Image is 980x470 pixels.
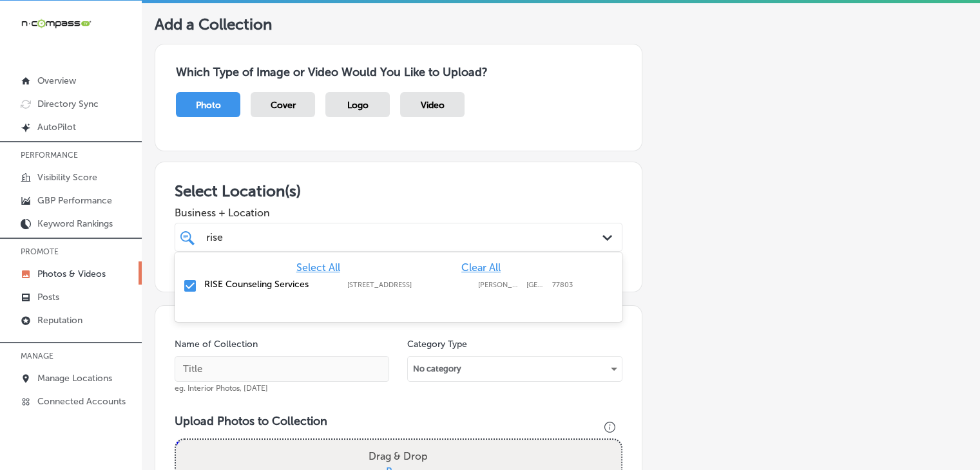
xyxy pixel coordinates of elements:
div: Domain: [DOMAIN_NAME] [34,33,142,44]
p: Reputation [37,315,82,326]
p: Directory Sync [37,99,99,109]
span: eg. Interior Photos, [DATE] [175,384,268,393]
label: TX [526,281,546,289]
input: Title [175,356,389,382]
h3: Which Type of Image or Video Would You Like to Upload? [176,65,621,79]
p: Keyword Rankings [37,218,113,229]
label: 401 North Main Street; Suite 104 [347,281,471,289]
div: v 4.0.25 [36,21,63,31]
p: Posts [37,292,59,303]
span: Clear All [461,261,501,274]
label: 77803 [552,281,573,289]
label: Category Type [407,339,467,350]
p: Connected Accounts [37,396,126,407]
div: Keywords by Traffic [142,76,217,84]
span: Logo [347,100,369,111]
span: Photo [196,100,221,111]
div: Domain Overview [49,76,115,84]
p: Visibility Score [37,172,97,183]
label: Bryan [478,281,520,289]
label: Name of Collection [175,339,258,350]
h3: Upload Photos to Collection [175,414,622,428]
img: tab_keywords_by_traffic_grey.svg [128,75,139,85]
img: 660ab0bf-5cc7-4cb8-ba1c-48b5ae0f18e60NCTV_CLogo_TV_Black_-500x88.png [21,17,91,30]
span: Cover [271,100,296,111]
h3: Select Location(s) [175,182,622,200]
span: Select All [296,261,340,274]
p: Photos & Videos [37,268,106,279]
p: Manage Locations [37,373,112,384]
img: logo_orange.svg [21,21,31,31]
img: website_grey.svg [21,33,31,44]
p: Overview [37,75,76,86]
p: GBP Performance [37,195,112,206]
span: Business + Location [175,207,622,219]
label: RISE Counseling Services [204,279,334,290]
p: AutoPilot [37,122,76,133]
img: tab_domain_overview_orange.svg [35,75,45,85]
h5: Add a Collection [155,15,967,33]
div: No category [408,359,621,379]
span: Video [421,100,445,111]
